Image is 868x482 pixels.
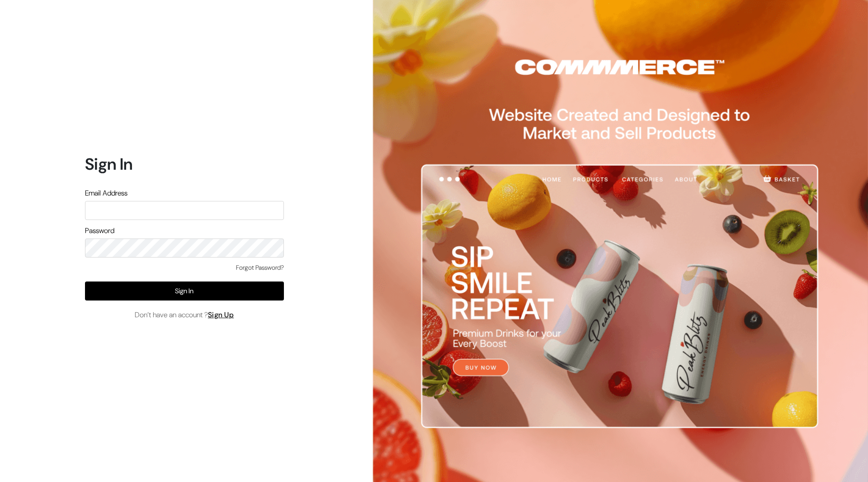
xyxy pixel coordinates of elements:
[236,263,284,272] a: Forgot Password?
[135,310,234,320] span: Don’t have an account ?
[85,188,127,199] label: Email Address
[85,225,114,236] label: Password
[208,310,234,320] a: Sign Up
[85,154,284,174] h1: Sign In
[85,282,284,301] button: Sign In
